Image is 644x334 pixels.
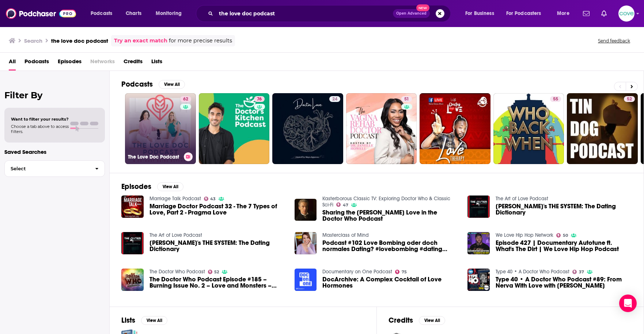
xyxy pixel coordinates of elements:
a: Episodes [58,56,82,71]
img: User Profile [618,5,634,22]
button: Show profile menu [618,5,634,22]
span: Type 40 • A Doctor Who Podcast #89: From Nerva With Love with [PERSON_NAME] [496,276,632,289]
a: Charts [121,8,146,19]
a: 43 [204,197,216,201]
a: 37 [572,270,584,274]
img: Type 40 • A Doctor Who Podcast #89: From Nerva With Love with Christopher Naylor [467,269,490,291]
a: 52 [624,96,635,102]
button: View All [159,80,185,89]
button: Send feedback [596,38,632,44]
div: Open Intercom Messenger [619,295,637,312]
span: 55 [553,96,558,103]
button: open menu [460,8,503,19]
a: 24 [272,93,343,164]
span: [PERSON_NAME]'s THE SYSTEM: The Dating Dictionary [496,203,632,216]
button: Select [4,160,105,177]
a: PodcastsView All [121,80,185,89]
button: open menu [151,8,191,19]
h2: Credits [389,316,413,325]
a: 50 [556,233,568,238]
button: open menu [501,8,552,19]
span: 24 [332,96,337,103]
a: The Art of Love Podcast [149,232,202,238]
a: Podcast #102 Love Bombing oder doch normales Dating? #lovebombing #dating #narzissmus [322,240,459,252]
a: 75 [395,270,407,274]
a: 62 [180,96,191,102]
span: 43 [210,197,216,201]
a: Type 40 • A Doctor Who Podcast [496,269,569,275]
a: 76 [199,93,270,164]
a: The Doctor Who Podcast [149,269,205,275]
a: Sharing the Peter Capaldi Love in the Doctor Who Podcast [322,209,459,222]
span: Podcasts [91,8,112,19]
button: open menu [552,8,579,19]
span: Logged in as CovePodcast [618,5,634,22]
span: 50 [563,234,568,237]
span: For Podcasters [506,8,541,19]
a: Credits [124,56,143,71]
span: Monitoring [156,8,182,19]
span: 75 [402,270,407,274]
span: DocArchive: A Complex Cocktail of Love Hormones [322,276,459,289]
h2: Podcasts [121,80,153,89]
a: Show notifications dropdown [598,7,610,20]
a: 51 [401,96,412,102]
a: Marriage Doctor Podcast 32 - The 7 Types of Love, Part 2 - Pragma Love [149,203,286,216]
img: DocArchive: A Complex Cocktail of Love Hormones [295,269,317,291]
a: Doc Love's THE SYSTEM: The Dating Dictionary [149,240,286,252]
span: All [9,56,16,71]
a: Podcasts [24,56,49,71]
span: For Business [465,8,494,19]
a: Marriage Talk Podcast [149,196,201,202]
input: Search podcasts, credits, & more... [216,8,393,19]
img: Marriage Doctor Podcast 32 - The 7 Types of Love, Part 2 - Pragma Love [121,196,144,218]
span: Networks [90,56,115,71]
span: 76 [257,96,262,103]
span: Select [5,166,89,171]
span: Charts [126,8,141,19]
span: Sharing the [PERSON_NAME] Love in the Doctor Who Podcast [322,209,459,222]
h2: Filter By [4,90,105,100]
a: Lists [151,56,162,71]
a: The Doctor Who Podcast Episode #185 – Burning Issue No. 2 – Love and Monsters – Comedy or Car Wreck? [149,276,286,289]
a: Doc Love's THE SYSTEM: The Dating Dictionary [496,203,632,216]
span: 52 [627,96,632,103]
span: 52 [214,270,219,274]
a: 52 [208,270,219,274]
a: Sharing the Peter Capaldi Love in the Doctor Who Podcast [295,199,317,221]
h2: Episodes [121,182,151,191]
a: Masterclass of Mind [322,232,369,238]
a: Documentary on One Podcast [322,269,392,275]
button: View All [157,182,183,191]
img: Episode 427 | Documentary Autotune ft. What's The Dirt | We Love Hip Hop Podcast [467,232,490,254]
img: The Doctor Who Podcast Episode #185 – Burning Issue No. 2 – Love and Monsters – Comedy or Car Wreck? [121,269,144,291]
h3: The Love Doc Podcast [128,154,181,160]
a: Type 40 • A Doctor Who Podcast #89: From Nerva With Love with Christopher Naylor [496,276,632,289]
a: 55 [550,96,561,102]
a: EpisodesView All [121,182,183,191]
a: Kasterborous Classic TV: Exploring Doctor Who & Classic Sci-Fi [322,196,450,208]
a: Try an exact match [114,37,167,45]
h3: the love doc podcast [51,37,108,44]
button: open menu [86,8,122,19]
a: ListsView All [121,316,167,325]
span: New [416,4,429,11]
img: Doc Love's THE SYSTEM: The Dating Dictionary [467,196,490,218]
div: Search podcasts, credits, & more... [203,5,458,22]
img: Doc Love's THE SYSTEM: The Dating Dictionary [121,232,144,254]
img: Podchaser - Follow, Share and Rate Podcasts [6,7,76,20]
a: 52 [567,93,638,164]
span: Want to filter your results? [11,117,69,122]
button: View All [419,316,445,325]
a: 55 [493,93,564,164]
a: 47 [336,202,348,207]
span: Choose a tab above to access filters. [11,124,69,134]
